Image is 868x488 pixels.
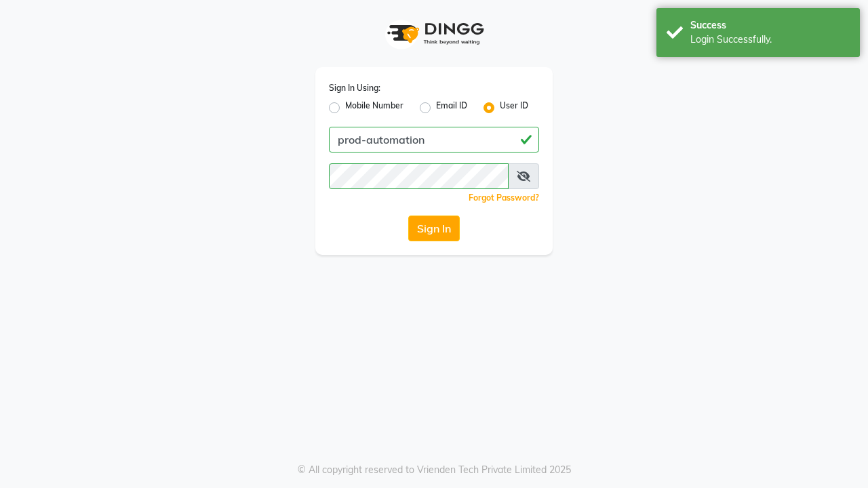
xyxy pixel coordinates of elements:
[380,14,488,54] img: logo1.svg
[329,127,539,152] input: Username
[690,33,850,47] div: Login Successfully.
[690,18,850,33] div: Success
[408,216,460,241] button: Sign In
[329,163,509,189] input: Username
[500,100,528,116] label: User ID
[469,192,539,203] a: Forgot Password?
[345,100,403,116] label: Mobile Number
[436,100,467,116] label: Email ID
[329,82,380,94] label: Sign In Using:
